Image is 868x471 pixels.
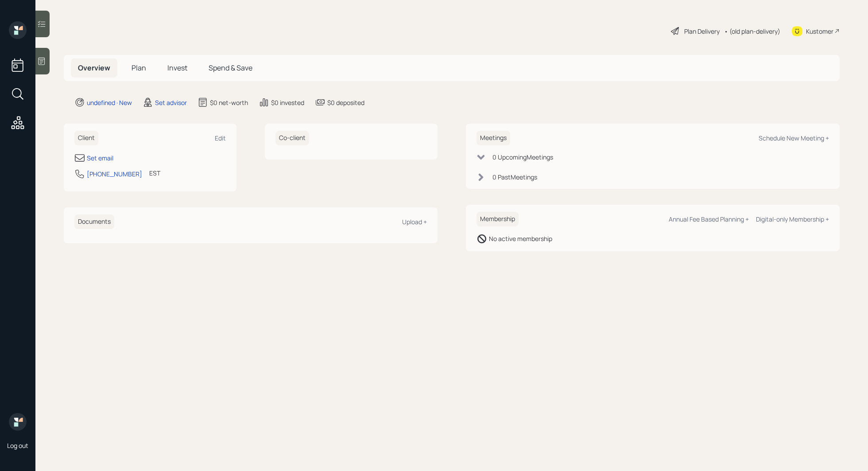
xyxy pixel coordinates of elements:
div: 0 Upcoming Meeting s [492,152,553,162]
img: retirable_logo.png [9,413,27,431]
div: Log out [7,441,28,450]
div: $0 invested [271,98,304,107]
span: Spend & Save [209,63,252,73]
div: Set email [87,153,113,163]
div: Kustomer [806,27,833,36]
div: [PHONE_NUMBER] [87,169,142,179]
div: Annual Fee Based Planning + [669,215,749,223]
div: Edit [215,134,226,142]
h6: Client [74,131,98,145]
h6: Meetings [477,131,510,145]
div: Set advisor [155,98,187,107]
div: $0 net-worth [210,98,248,107]
div: undefined · New [87,98,132,107]
h6: Documents [74,214,114,229]
h6: Membership [477,212,519,226]
div: • (old plan-delivery) [724,27,780,36]
div: Digital-only Membership + [756,215,829,223]
span: Invest [167,63,187,73]
div: Plan Delivery [684,27,720,36]
span: Overview [78,63,110,73]
h6: Co-client [275,131,309,145]
div: Upload + [402,218,427,226]
div: No active membership [489,234,552,243]
div: 0 Past Meeting s [492,172,537,182]
span: Plan [132,63,146,73]
div: EST [149,168,160,178]
div: Schedule New Meeting + [759,134,829,142]
div: $0 deposited [327,98,364,107]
